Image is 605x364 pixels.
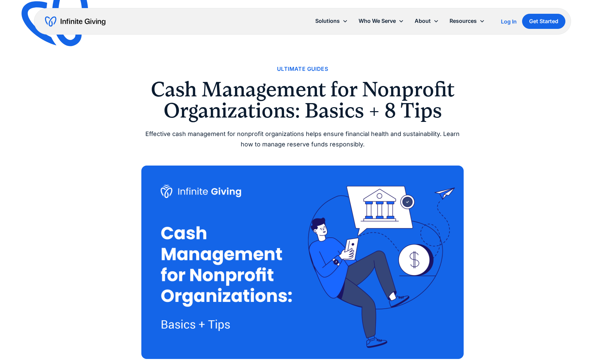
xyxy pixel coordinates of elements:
div: About [409,14,444,28]
a: home [45,16,105,27]
div: Who We Serve [359,16,396,26]
div: Log In [501,19,517,24]
a: Ultimate Guides [277,64,328,74]
a: Get Started [522,14,565,29]
div: About [415,16,431,26]
a: Log In [501,17,517,26]
h1: Cash Management for Nonprofit Organizations: Basics + 8 Tips [141,79,464,121]
div: Effective cash management for nonprofit organizations helps ensure financial health and sustainab... [141,129,464,149]
div: Solutions [310,14,353,28]
div: Who We Serve [353,14,409,28]
div: Resources [444,14,490,28]
div: Solutions [315,16,340,26]
div: Resources [450,16,477,26]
